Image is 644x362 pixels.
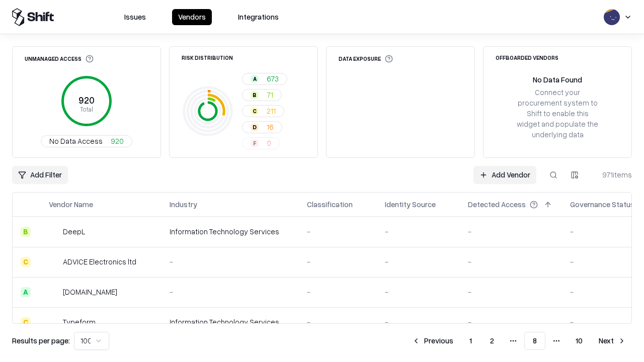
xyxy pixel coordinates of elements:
span: 920 [111,136,124,146]
div: DeepL [63,226,85,237]
button: No Data Access920 [41,135,132,147]
div: Governance Status [570,199,634,210]
div: - [468,317,554,327]
p: Results per page: [12,335,70,346]
div: No Data Found [533,74,582,85]
button: Issues [118,9,152,25]
img: cybersafe.co.il [49,287,59,297]
div: A [251,75,259,83]
img: ADVICE Electronics ltd [49,257,59,267]
div: Vendor Name [49,199,93,210]
tspan: Total [80,105,93,113]
div: - [307,317,369,327]
button: C211 [242,105,284,117]
div: - [385,226,452,237]
div: Industry [170,199,197,210]
span: 16 [267,122,274,132]
div: Unmanaged Access [25,55,94,63]
img: Typeform [49,317,59,327]
button: Next [593,332,632,350]
div: - [385,256,452,267]
div: - [170,287,291,297]
button: D16 [242,121,282,133]
div: [DOMAIN_NAME] [63,287,117,297]
div: C [21,317,31,327]
div: - [385,317,452,327]
tspan: 920 [78,95,95,106]
div: Risk Distribution [182,55,233,60]
div: Offboarded Vendors [496,55,558,60]
div: A [21,287,31,297]
button: 8 [524,332,545,350]
div: Detected Access [468,199,526,210]
button: Vendors [172,9,212,25]
div: 971 items [592,169,632,180]
div: C [21,257,31,267]
div: Information Technology Services [170,317,291,327]
div: Typeform [63,317,96,327]
a: Add Vendor [473,166,536,184]
div: Data Exposure [339,55,393,63]
div: B [251,91,259,99]
div: - [468,287,554,297]
div: - [307,226,369,237]
span: 673 [267,73,279,84]
div: Classification [307,199,353,210]
div: C [251,107,259,115]
div: Information Technology Services [170,226,291,237]
button: 10 [568,332,591,350]
span: 211 [267,106,276,116]
div: ADVICE Electronics ltd [63,256,136,267]
div: B [21,227,31,237]
div: - [385,287,452,297]
img: DeepL [49,227,59,237]
button: Previous [406,332,459,350]
div: - [307,256,369,267]
div: - [468,226,554,237]
div: - [468,256,554,267]
button: 2 [482,332,502,350]
div: - [307,287,369,297]
div: D [251,123,259,131]
button: A673 [242,73,287,85]
span: 71 [267,89,273,100]
div: - [170,256,291,267]
button: 1 [461,332,480,350]
div: Identity Source [385,199,436,210]
span: No Data Access [49,136,103,146]
button: B71 [242,89,282,101]
div: Connect your procurement system to Shift to enable this widget and populate the underlying data [516,87,599,140]
nav: pagination [406,332,632,350]
button: Add Filter [12,166,68,184]
button: Integrations [232,9,285,25]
